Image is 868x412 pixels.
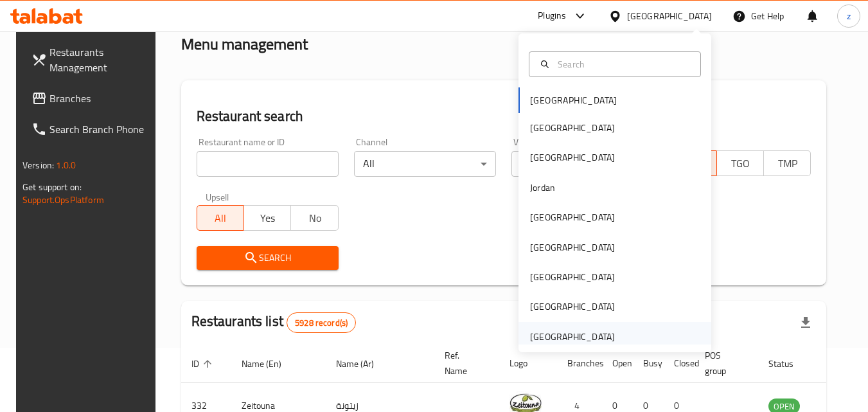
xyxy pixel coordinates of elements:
[722,154,759,173] span: TGO
[768,356,810,372] span: Status
[181,34,308,55] h2: Menu management
[202,209,239,228] span: All
[290,205,338,231] button: No
[354,151,496,177] div: All
[244,205,291,231] button: Yes
[191,312,357,333] h2: Restaurants list
[249,209,286,228] span: Yes
[530,330,615,344] div: [GEOGRAPHIC_DATA]
[287,312,356,333] div: Total records count
[530,150,615,165] div: [GEOGRAPHIC_DATA]
[22,192,104,208] a: Support.OpsPlatform
[445,348,484,379] span: Ref. Name
[191,356,216,372] span: ID
[790,307,821,338] div: Export file
[242,356,298,372] span: Name (En)
[530,240,615,255] div: [GEOGRAPHIC_DATA]
[627,9,712,23] div: [GEOGRAPHIC_DATA]
[197,151,339,177] input: Search for restaurant name or ID..
[538,8,566,24] div: Plugins
[511,151,653,177] div: All
[207,250,328,266] span: Search
[530,181,555,195] div: Jordan
[197,107,811,126] h2: Restaurant search
[602,344,633,383] th: Open
[557,344,602,383] th: Branches
[530,300,615,314] div: [GEOGRAPHIC_DATA]
[21,83,161,114] a: Branches
[296,209,333,228] span: No
[553,57,693,71] input: Search
[206,192,229,201] label: Upsell
[197,246,339,270] button: Search
[499,344,557,383] th: Logo
[664,344,695,383] th: Closed
[705,348,743,379] span: POS group
[769,154,806,173] span: TMP
[716,150,764,176] button: TGO
[530,270,615,284] div: [GEOGRAPHIC_DATA]
[22,179,82,195] span: Get support on:
[633,344,664,383] th: Busy
[22,157,54,174] span: Version:
[21,37,161,83] a: Restaurants Management
[49,121,151,137] span: Search Branch Phone
[530,210,615,224] div: [GEOGRAPHIC_DATA]
[197,205,244,231] button: All
[530,121,615,135] div: [GEOGRAPHIC_DATA]
[763,150,811,176] button: TMP
[336,356,391,372] span: Name (Ar)
[847,9,851,23] span: z
[56,157,76,174] span: 1.0.0
[49,44,151,75] span: Restaurants Management
[287,317,355,329] span: 5928 record(s)
[21,114,161,145] a: Search Branch Phone
[49,91,151,106] span: Branches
